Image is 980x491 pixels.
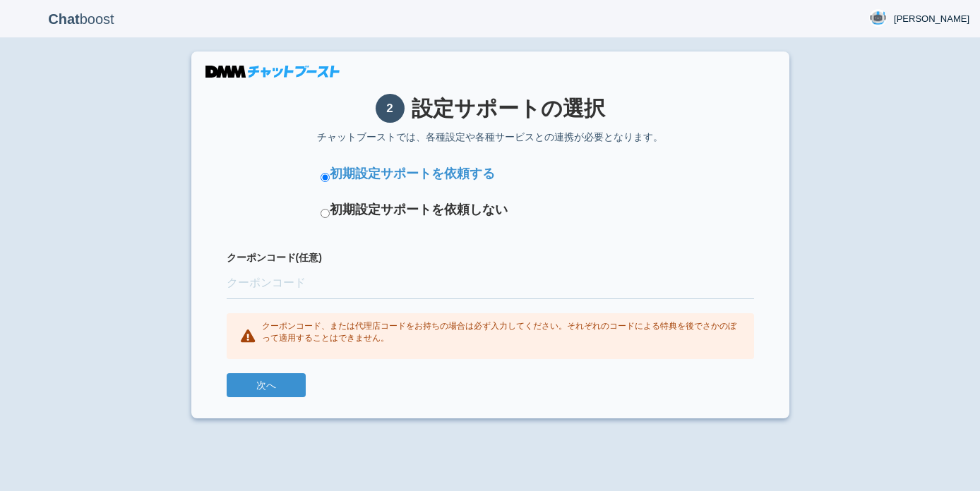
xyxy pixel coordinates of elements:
[894,12,969,26] span: [PERSON_NAME]
[48,11,79,27] b: Chat
[11,1,152,37] p: boost
[227,250,754,265] label: クーポンコード(任意)
[262,320,740,344] p: クーポンコード、または代理店コードをお持ちの場合は必ず入力してください。それぞれのコードによる特典を後でさかのぼって適用することはできません。
[376,94,405,123] span: 2
[227,373,306,397] button: 次へ
[227,130,754,144] p: チャットブーストでは、各種設定や各種サービスとの連携が必要となります。
[227,268,754,299] input: クーポンコード
[330,165,495,183] label: 初期設定サポートを依頼する
[205,66,340,78] img: DMMチャットブースト
[330,201,508,219] label: 初期設定サポートを依頼しない
[869,9,887,27] img: User Image
[227,94,754,123] h1: 設定サポートの選択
